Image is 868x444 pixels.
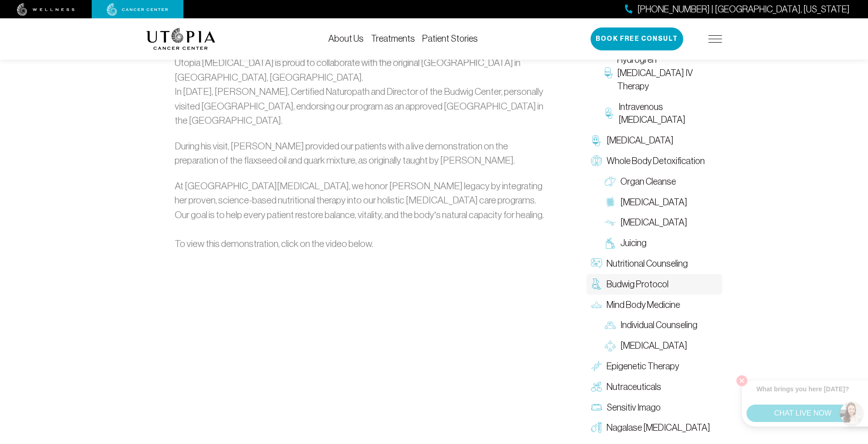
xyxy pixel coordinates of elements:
span: [MEDICAL_DATA] [607,134,674,148]
a: Hydrogren [MEDICAL_DATA] IV Therapy [600,50,722,97]
a: Nutraceuticals [586,377,722,397]
a: Whole Body Detoxification [586,151,722,171]
img: Sensitiv Imago [591,402,602,413]
span: [MEDICAL_DATA] [620,340,687,353]
span: Nutraceuticals [607,380,661,394]
img: logo [146,28,216,50]
img: Intravenous Ozone Therapy [605,108,614,119]
span: Whole Body Detoxification [607,154,705,168]
a: Epigenetic Therapy [586,356,722,377]
span: Juicing [620,237,647,250]
span: Sensitiv Imago [607,401,661,414]
span: Intravenous [MEDICAL_DATA] [619,100,717,127]
span: Organ Cleanse [620,175,676,188]
a: Treatments [371,33,415,44]
img: Lymphatic Massage [605,217,616,228]
img: Colon Therapy [605,197,616,208]
img: Mind Body Medicine [591,299,602,310]
img: Nutritional Counseling [591,258,602,269]
span: Nutritional Counseling [607,257,688,270]
a: Organ Cleanse [600,171,722,192]
img: Budwig Protocol [591,279,602,290]
img: Nagalase Blood Test [591,422,602,433]
img: Chelation Therapy [591,135,602,146]
img: Epigenetic Therapy [591,361,602,372]
span: [PHONE_NUMBER] | [GEOGRAPHIC_DATA], [US_STATE] [637,3,850,16]
span: [MEDICAL_DATA] [620,216,687,230]
a: Nagalase [MEDICAL_DATA] [586,418,722,439]
img: icon-hamburger [708,35,722,43]
a: [PHONE_NUMBER] | [GEOGRAPHIC_DATA], [US_STATE] [625,3,850,16]
a: Budwig Protocol [586,274,722,295]
span: Individual Counseling [620,319,697,332]
a: Individual Counseling [600,315,722,336]
a: [MEDICAL_DATA] [600,192,722,213]
p: Utopia [MEDICAL_DATA] is proud to collaborate with the original [GEOGRAPHIC_DATA] in [GEOGRAPHIC_... [175,55,547,128]
span: Mind Body Medicine [607,298,680,312]
img: Organ Cleanse [605,176,616,187]
img: wellness [17,3,75,16]
span: Epigenetic Therapy [607,360,679,373]
a: Sensitiv Imago [586,397,722,418]
img: Whole Body Detoxification [591,156,602,167]
span: Budwig Protocol [607,278,669,291]
a: Patient Stories [422,33,478,44]
a: Nutritional Counseling [586,253,722,274]
span: Hydrogren [MEDICAL_DATA] IV Therapy [617,54,718,93]
img: Group Therapy [605,340,616,351]
img: Hydrogren Peroxide IV Therapy [605,68,613,79]
p: During his visit, [PERSON_NAME] provided our patients with a live demonstration on the preparatio... [175,139,547,168]
a: [MEDICAL_DATA] [586,131,722,151]
img: Individual Counseling [605,320,616,331]
span: Nagalase [MEDICAL_DATA] [607,422,710,435]
img: Nutraceuticals [591,382,602,393]
a: Juicing [600,233,722,254]
a: [MEDICAL_DATA] [600,213,722,233]
p: At [GEOGRAPHIC_DATA][MEDICAL_DATA], we honor [PERSON_NAME] legacy by integrating her proven, scie... [175,179,547,251]
img: cancer center [107,3,168,16]
img: Juicing [605,238,616,249]
a: Mind Body Medicine [586,295,722,315]
a: [MEDICAL_DATA] [600,336,722,356]
button: Book Free Consult [591,27,683,50]
a: About Us [328,33,364,44]
span: [MEDICAL_DATA] [620,196,687,209]
a: Intravenous [MEDICAL_DATA] [600,97,722,131]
